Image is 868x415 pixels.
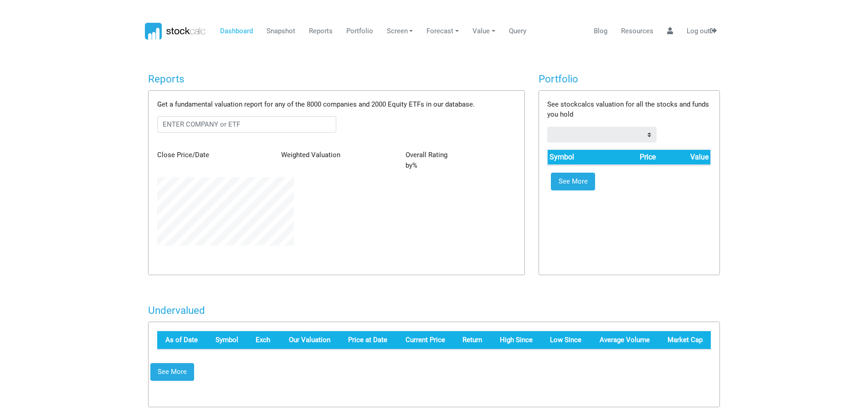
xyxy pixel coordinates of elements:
a: Reports [305,23,336,40]
th: Symbol [548,150,606,165]
th: Close Price on the Reference Date [339,331,395,349]
div: by % [399,150,523,170]
th: Return since Reference Date [453,331,490,349]
th: Stock Ticker [207,331,247,349]
span: Weighted Valuation [281,151,340,159]
a: Forecast [423,23,462,40]
a: Resources [617,23,657,40]
h4: Undervalued [148,304,720,317]
p: See stockcalcs valuation for all the stocks and funds you hold [547,99,711,120]
th: Average 30 day Volume [590,331,658,349]
a: See More [551,173,595,191]
th: Stock Exchange [247,331,279,349]
th: Low Since [541,331,590,349]
a: Snapshot [263,23,298,40]
th: High Since [490,331,541,349]
a: Screen [383,23,416,40]
th: Market Cap [658,331,711,349]
th: Price [606,150,657,165]
th: Weighted Average Fundamental Valuation [279,331,339,349]
h4: Portfolio [539,73,720,85]
a: Blog [590,23,611,40]
a: See More [150,363,194,381]
a: Portfolio [343,23,376,40]
a: Query [505,23,529,40]
span: Close Price/Date [157,151,209,159]
h4: Reports [148,73,525,85]
th: Value [657,150,710,165]
a: Dashboard [216,23,256,40]
th: Last Close Price [395,331,453,349]
input: ENTER COMPANY or ETF [157,116,337,133]
a: Log out [683,23,720,40]
a: Value [469,23,499,40]
th: Reference Date [157,331,207,349]
span: Overall Rating [406,151,447,159]
p: Get a fundamental valuation report for any of the 8000 companies and 2000 Equity ETFs in our data... [157,99,516,110]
